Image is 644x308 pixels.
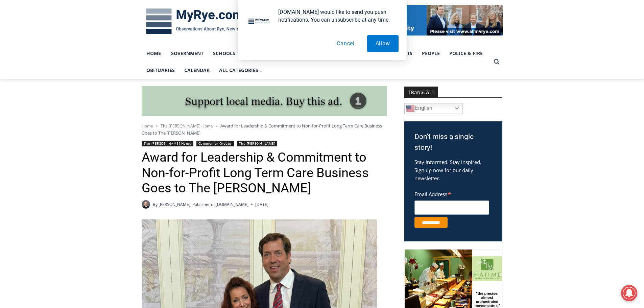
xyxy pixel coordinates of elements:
a: Home [142,123,153,129]
img: support local media, buy this ad [142,86,387,116]
nav: Breadcrumbs [142,122,387,136]
div: [DOMAIN_NAME] would like to send you push notifications. You can unsubscribe at any time. [273,8,399,24]
a: Calendar [180,62,214,79]
label: Email Address [414,187,489,199]
a: English [404,103,463,114]
img: notification icon [246,8,273,35]
a: Intern @ [DOMAIN_NAME] [163,66,328,84]
h3: Don't miss a single story! [414,132,492,153]
a: Obituaries [142,62,180,79]
span: Intern @ [DOMAIN_NAME] [177,67,313,82]
nav: Primary Navigation [142,45,491,79]
span: > [156,124,158,128]
a: Open Tues. - Sun. [PHONE_NUMBER] [0,68,68,84]
strong: TRANSLATE [404,87,438,97]
a: The [PERSON_NAME] Home [142,141,194,146]
span: Award for Leadership & Commitment to Non-for-Profit Long Term Care Business Goes to The [PERSON_N... [142,123,382,136]
button: Cancel [328,35,363,52]
span: By [153,201,158,208]
span: Open Tues. - Sun. [PHONE_NUMBER] [2,70,66,95]
time: [DATE] [255,201,268,208]
img: en [406,104,414,113]
h1: Award for Leadership & Commitment to Non-for-Profit Long Term Care Business Goes to The [PERSON_N... [142,150,387,196]
span: > [216,124,218,128]
a: The [PERSON_NAME] Home [161,123,213,129]
a: Community Groups [196,141,234,146]
div: "[PERSON_NAME] and I covered the [DATE] Parade, which was a really eye opening experience as I ha... [171,0,319,66]
div: "the precise, almost orchestrated movements of cutting and assembling sushi and [PERSON_NAME] mak... [69,42,96,81]
a: The [PERSON_NAME] [237,141,278,146]
button: Allow [367,35,399,52]
button: Child menu of All Categories [214,62,268,79]
a: [PERSON_NAME], Publisher of [DOMAIN_NAME] [159,202,248,207]
p: Stay informed. Stay inspired. Sign up now for our daily newsletter. [414,158,492,182]
button: View Search Form [491,56,503,68]
a: Author image [142,200,150,209]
